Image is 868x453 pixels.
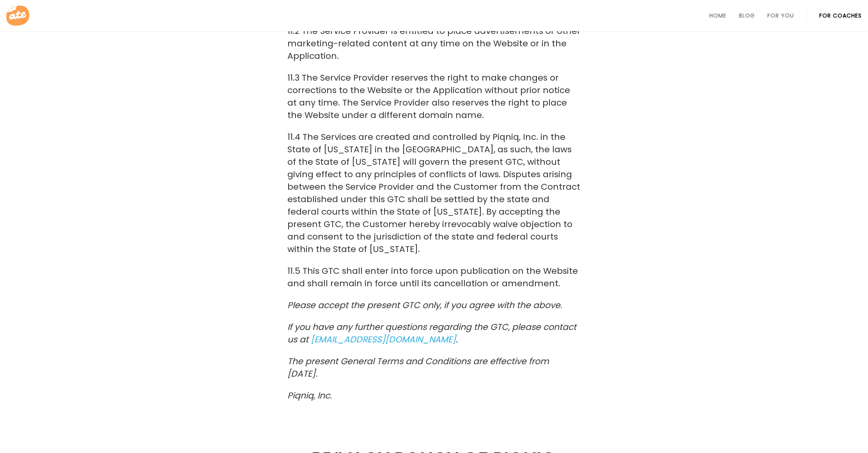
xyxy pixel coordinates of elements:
[287,265,581,290] p: 11.5 This GTC shall enter into force upon publication on the Website and shall remain in force un...
[767,12,794,19] a: For You
[287,131,581,256] p: 11.4 The Services are created and controlled by Piqniq, Inc. in the State of [US_STATE] in the [G...
[287,25,581,62] p: 11.2 The Service Provider is entitled to place advertisements or other marketing-related content ...
[287,390,332,402] em: Piqniq, Inc.
[709,12,726,19] a: Home
[819,12,862,19] a: For Coaches
[287,72,581,122] p: 11.3 The Service Provider reserves the right to make changes or corrections to the Website or the...
[311,333,456,346] a: [EMAIL_ADDRESS][DOMAIN_NAME]
[287,299,562,311] em: Please accept the present GTC only, if you agree with the above.
[311,333,456,345] em: [EMAIL_ADDRESS][DOMAIN_NAME]
[287,321,576,345] em: If you have any further questions regarding the GTC, please contact us at
[287,355,549,380] em: The present General Terms and Conditions are effective from [DATE].
[739,12,755,19] a: Blog
[456,333,458,345] em: .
